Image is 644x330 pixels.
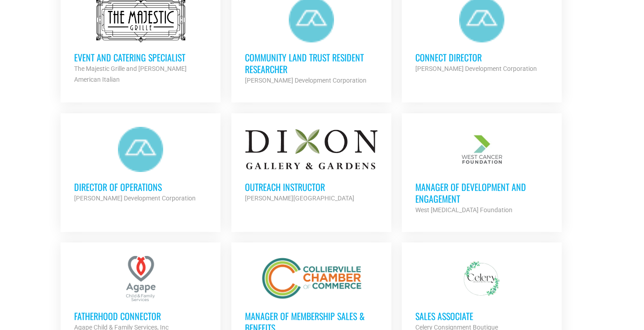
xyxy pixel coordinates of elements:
strong: [PERSON_NAME] Development Corporation [74,195,196,202]
strong: [PERSON_NAME] Development Corporation [415,65,537,72]
h3: Connect Director [415,51,548,63]
a: Director of Operations [PERSON_NAME] Development Corporation [61,113,221,217]
a: Manager of Development and Engagement West [MEDICAL_DATA] Foundation [402,113,562,229]
h3: Sales Associate [415,310,548,322]
strong: [PERSON_NAME] Development Corporation [245,77,367,84]
h3: Director of Operations [74,181,207,193]
h3: Fatherhood Connector [74,310,207,322]
strong: [PERSON_NAME][GEOGRAPHIC_DATA] [245,195,354,202]
h3: Outreach Instructor [245,181,378,193]
strong: The Majestic Grille and [PERSON_NAME] American Italian [74,65,187,83]
h3: Event and Catering Specialist [74,51,207,63]
strong: West [MEDICAL_DATA] Foundation [415,206,512,214]
h3: Community Land Trust Resident Researcher [245,51,378,75]
a: Outreach Instructor [PERSON_NAME][GEOGRAPHIC_DATA] [231,113,391,217]
h3: Manager of Development and Engagement [415,181,548,205]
